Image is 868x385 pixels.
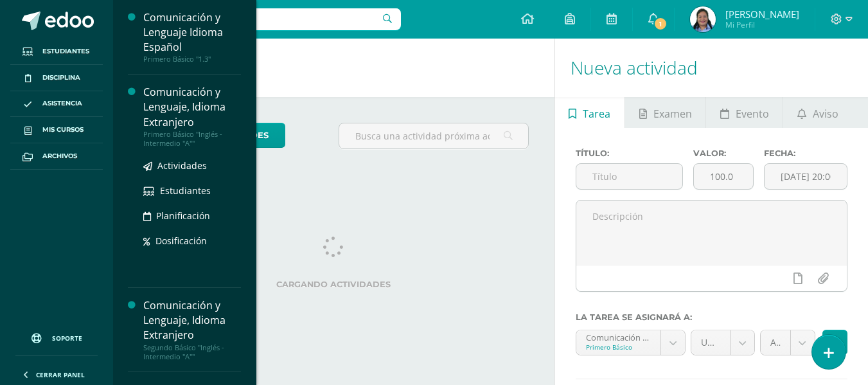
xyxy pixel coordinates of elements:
span: Mis cursos [42,125,84,135]
a: Tarea [555,97,624,128]
a: Mis cursos [10,117,103,143]
span: Planificación [156,210,210,222]
div: Comunicación y Lenguaje, Idioma Extranjero [143,298,241,343]
span: 1 [653,17,668,31]
span: Estudiantes [160,184,211,197]
span: ACTITUDINAL (15.0pts) [770,330,781,355]
span: Actividades [157,159,207,172]
a: Disciplina [10,65,103,91]
span: Mi Perfil [725,19,799,30]
h1: Actividades [128,39,539,97]
span: Cerrar panel [36,370,85,379]
span: [PERSON_NAME] [725,8,799,21]
span: Tarea [583,98,610,129]
a: Soporte [15,321,98,352]
span: Soporte [52,334,82,343]
input: Puntos máximos [694,164,753,189]
span: Archivos [42,151,77,161]
label: Valor: [693,148,754,158]
a: Estudiantes [143,183,241,198]
img: 7789f009e13315f724d5653bd3ad03c2.png [690,6,716,32]
label: Título: [576,148,683,158]
a: Evento [706,97,783,128]
a: Planificación [143,208,241,223]
input: Título [576,164,682,189]
span: Evento [736,98,769,129]
a: Comunicación y Lenguaje, Idioma ExtranjeroPrimero Básico "Inglés - Intermedio "A"" [143,85,241,147]
a: Comunicación y Lenguaje Idioma Español '1.3'Primero Básico [576,330,686,355]
a: Unidad 3 [691,330,754,355]
a: Asistencia [10,91,103,118]
div: Comunicación y Lenguaje Idioma Español '1.3' [586,330,651,343]
input: Fecha de entrega [765,164,847,189]
span: Unidad 3 [701,330,720,355]
div: Primero Básico "1.3" [143,55,241,64]
h1: Nueva actividad [571,39,853,97]
div: Comunicación y Lenguaje Idioma Español [143,10,241,55]
label: Cargando actividades [139,280,529,289]
div: Segundo Básico "Inglés - Intermedio "A"" [143,343,241,361]
a: Archivos [10,143,103,170]
label: La tarea se asignará a: [576,312,847,322]
a: Actividades [143,158,241,173]
span: Asistencia [42,98,82,109]
a: Comunicación y Lenguaje Idioma EspañolPrimero Básico "1.3" [143,10,241,64]
a: Dosificación [143,233,241,248]
span: Estudiantes [42,46,89,57]
a: ACTITUDINAL (15.0pts) [761,330,815,355]
a: Estudiantes [10,39,103,65]
label: Fecha: [764,148,847,158]
div: Primero Básico [586,343,651,352]
div: Comunicación y Lenguaje, Idioma Extranjero [143,85,241,129]
div: Primero Básico "Inglés - Intermedio "A"" [143,130,241,148]
span: Examen [653,98,692,129]
span: Disciplina [42,73,80,83]
a: Aviso [783,97,852,128]
input: Busca una actividad próxima aquí... [339,123,527,148]
span: Aviso [813,98,838,129]
span: Dosificación [155,235,207,247]
a: Examen [625,97,705,128]
input: Busca un usuario... [121,8,401,30]
a: Comunicación y Lenguaje, Idioma ExtranjeroSegundo Básico "Inglés - Intermedio "A"" [143,298,241,361]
